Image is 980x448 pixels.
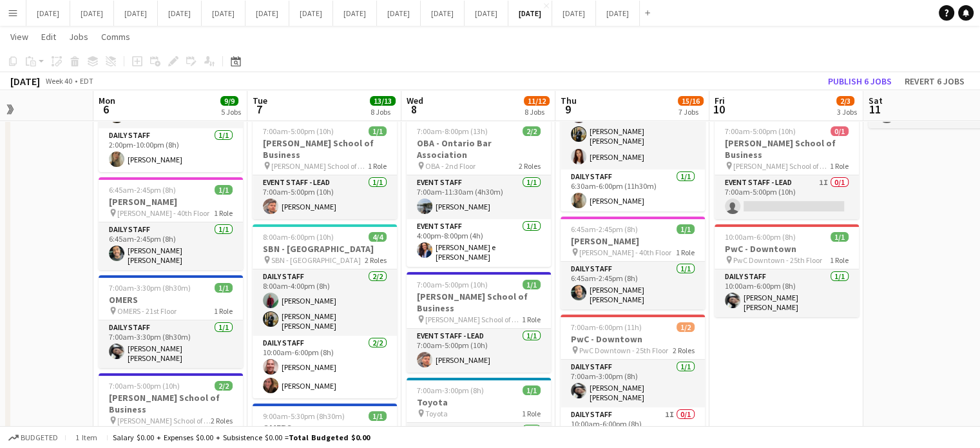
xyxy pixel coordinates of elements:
[271,255,361,265] span: SBN - [GEOGRAPHIC_DATA]
[561,95,577,106] span: Thu
[253,422,397,434] h3: OMERS
[101,31,130,43] span: Comms
[99,177,243,270] app-job-card: 6:45am-2:45pm (8h)1/1[PERSON_NAME] [PERSON_NAME] - 40th Floor1 RoleDaily Staff1/16:45am-2:45pm (8...
[715,175,859,219] app-card-role: Event Staff - Lead1I0/17:00am-5:00pm (10h)
[80,76,93,86] div: EDT
[867,102,883,117] span: 11
[407,175,551,219] app-card-role: Event Staff1/17:00am-11:30am (4h30m)[PERSON_NAME]
[571,224,638,234] span: 6:45am-2:45pm (8h)
[253,137,397,161] h3: [PERSON_NAME] School of Business
[211,416,233,425] span: 2 Roles
[368,161,387,171] span: 1 Role
[407,119,551,267] app-job-card: 7:00am-8:00pm (13h)2/2OBA - Ontario Bar Association OBA - 2nd Floor2 RolesEvent Staff1/17:00am-11...
[571,322,642,332] span: 7:00am-6:00pm (11h)
[579,248,671,257] span: [PERSON_NAME] - 40th Floor
[251,102,267,117] span: 7
[377,1,421,26] button: [DATE]
[117,306,177,316] span: OMERS - 21st Floor
[221,107,241,117] div: 5 Jobs
[561,170,705,213] app-card-role: Daily Staff1/16:30am-6:00pm (11h30m)[PERSON_NAME]
[823,73,897,90] button: Publish 6 jobs
[117,208,209,218] span: [PERSON_NAME] - 40th Floor
[407,272,551,373] app-job-card: 7:00am-5:00pm (10h)1/1[PERSON_NAME] School of Business [PERSON_NAME] School of Business - 30th Fl...
[43,76,75,86] span: Week 40
[26,1,70,26] button: [DATE]
[407,291,551,314] h3: [PERSON_NAME] School of Business
[715,243,859,255] h3: PwC - Downtown
[673,346,695,355] span: 2 Roles
[836,96,854,106] span: 2/3
[214,306,233,316] span: 1 Role
[417,385,484,395] span: 7:00am-3:00pm (8h)
[524,107,549,117] div: 8 Jobs
[365,255,387,265] span: 2 Roles
[158,1,202,26] button: [DATE]
[215,185,233,195] span: 1/1
[21,433,58,442] span: Budgeted
[214,208,233,218] span: 1 Role
[561,360,705,407] app-card-role: Daily Staff1/17:00am-3:00pm (8h)[PERSON_NAME] [PERSON_NAME]
[831,232,849,242] span: 1/1
[253,119,397,219] app-job-card: 7:00am-5:00pm (10h)1/1[PERSON_NAME] School of Business [PERSON_NAME] School of Business - 30th Fl...
[715,137,859,161] h3: [PERSON_NAME] School of Business
[220,96,238,106] span: 9/9
[117,416,211,425] span: [PERSON_NAME] School of Business - 30th Floor
[561,235,705,247] h3: [PERSON_NAME]
[215,283,233,293] span: 1/1
[99,275,243,368] app-job-card: 7:00am-3:30pm (8h30m)1/1OMERS OMERS - 21st Floor1 RoleDaily Staff1/17:00am-3:30pm (8h30m)[PERSON_...
[215,381,233,391] span: 2/2
[370,96,396,106] span: 13/13
[253,95,267,106] span: Tue
[713,102,725,117] span: 10
[253,336,397,398] app-card-role: Daily Staff2/210:00am-6:00pm (8h)[PERSON_NAME][PERSON_NAME]
[830,255,849,265] span: 1 Role
[837,107,857,117] div: 3 Jobs
[10,31,28,43] span: View
[253,243,397,255] h3: SBN - [GEOGRAPHIC_DATA]
[405,102,423,117] span: 8
[524,96,550,106] span: 11/12
[99,294,243,306] h3: OMERS
[99,392,243,415] h3: [PERSON_NAME] School of Business
[465,1,508,26] button: [DATE]
[579,346,668,355] span: PwC Downtown - 25th Floor
[369,411,387,421] span: 1/1
[263,126,334,136] span: 7:00am-5:00pm (10h)
[417,280,488,289] span: 7:00am-5:00pm (10h)
[425,409,448,418] span: Toyota
[202,1,245,26] button: [DATE]
[559,102,577,117] span: 9
[10,75,40,88] div: [DATE]
[109,185,176,195] span: 6:45am-2:45pm (8h)
[289,1,333,26] button: [DATE]
[41,31,56,43] span: Edit
[519,161,541,171] span: 2 Roles
[36,28,61,45] a: Edit
[407,329,551,373] app-card-role: Event Staff - Lead1/17:00am-5:00pm (10h)[PERSON_NAME]
[561,217,705,309] app-job-card: 6:45am-2:45pm (8h)1/1[PERSON_NAME] [PERSON_NAME] - 40th Floor1 RoleDaily Staff1/16:45am-2:45pm (8...
[99,222,243,270] app-card-role: Daily Staff1/16:45am-2:45pm (8h)[PERSON_NAME] [PERSON_NAME]
[678,107,703,117] div: 7 Jobs
[64,28,93,45] a: Jobs
[677,322,695,332] span: 1/2
[99,128,243,172] app-card-role: Daily Staff1/12:00pm-10:00pm (8h)[PERSON_NAME]
[263,232,334,242] span: 8:00am-6:00pm (10h)
[522,409,541,418] span: 1 Role
[407,95,423,106] span: Wed
[831,126,849,136] span: 0/1
[407,396,551,408] h3: Toyota
[253,269,397,336] app-card-role: Daily Staff2/28:00am-4:00pm (8h)[PERSON_NAME][PERSON_NAME] [PERSON_NAME]
[715,224,859,317] app-job-card: 10:00am-6:00pm (8h)1/1PwC - Downtown PwC Downtown - 25th Floor1 RoleDaily Staff1/110:00am-6:00pm ...
[69,31,88,43] span: Jobs
[425,315,522,324] span: [PERSON_NAME] School of Business - 30th Floor
[899,73,970,90] button: Revert 6 jobs
[114,1,158,26] button: [DATE]
[99,95,115,106] span: Mon
[407,219,551,267] app-card-role: Event Staff1/14:00pm-8:00pm (4h)[PERSON_NAME] e [PERSON_NAME]
[733,255,822,265] span: PwC Downtown - 25th Floor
